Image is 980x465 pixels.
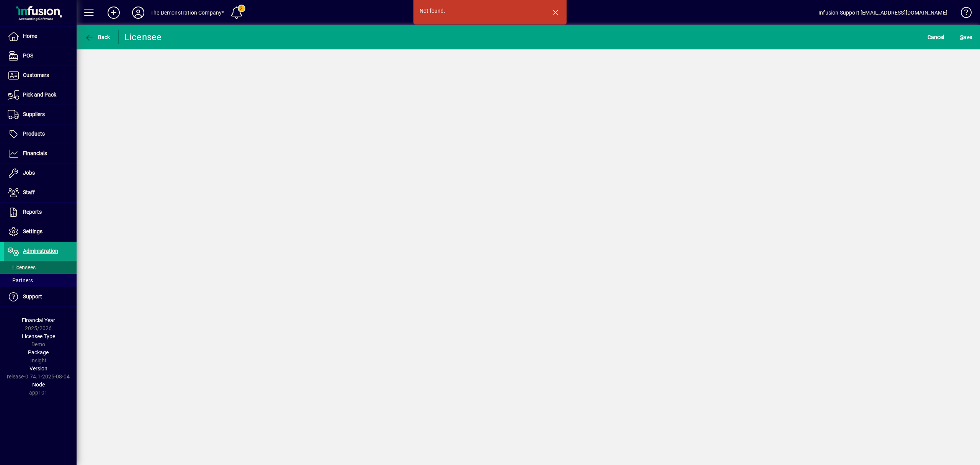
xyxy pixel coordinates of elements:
span: Package [28,349,49,355]
span: Reports [23,209,42,215]
span: Administration [23,248,58,254]
span: Licensee Type [22,333,55,339]
span: Pick and Pack [23,92,56,98]
span: Staff [23,189,35,195]
span: Customers [23,72,49,78]
span: Back [85,34,110,40]
span: Settings [23,228,42,234]
span: Suppliers [23,111,45,117]
span: Financial Year [22,317,55,323]
a: Settings [4,222,77,241]
a: POS [4,46,77,65]
a: Reports [4,203,77,222]
span: Home [23,33,37,39]
span: S [960,34,963,40]
a: Home [4,27,77,46]
a: Licensees [4,261,77,274]
button: Save [958,30,974,44]
div: Licensee [124,31,162,43]
a: Financials [4,144,77,163]
a: Products [4,124,77,144]
span: Products [23,131,45,137]
span: Partners [8,277,33,283]
a: Support [4,287,77,306]
a: Customers [4,66,77,85]
span: Version [29,365,47,372]
a: Knowledge Base [955,2,970,26]
span: POS [23,52,33,59]
a: Staff [4,183,77,202]
button: Back [83,30,112,44]
span: Jobs [23,170,35,176]
span: ave [960,31,972,43]
span: Cancel [928,31,944,43]
a: Jobs [4,164,77,183]
app-page-header-button: Back [77,30,119,44]
span: Support [23,293,42,300]
span: Financials [23,150,47,156]
div: Infusion Support [EMAIL_ADDRESS][DOMAIN_NAME] [818,7,947,19]
span: Node [32,381,45,388]
button: Add [101,6,126,20]
button: Profile [126,6,150,20]
div: The Demonstration Company* [150,7,224,19]
a: Suppliers [4,105,77,124]
button: Cancel [926,30,946,44]
a: Pick and Pack [4,85,77,105]
a: Partners [4,274,77,287]
span: Licensees [8,264,36,270]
